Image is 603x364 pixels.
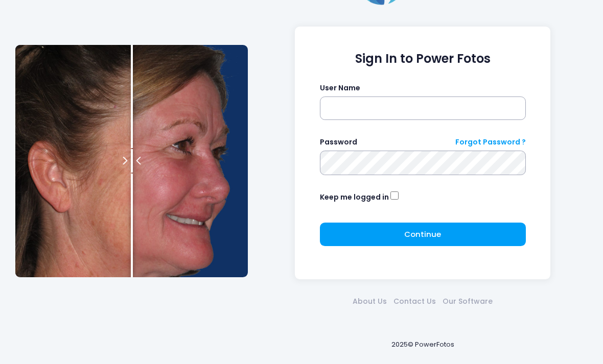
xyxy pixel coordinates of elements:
a: Our Software [439,296,496,307]
label: Keep me logged in [320,192,389,203]
a: Forgot Password ? [455,137,526,148]
label: User Name [320,83,360,93]
label: Password [320,137,357,148]
a: About Us [350,296,390,307]
span: Continue [404,229,441,239]
button: Continue [320,223,526,246]
h1: Sign In to Power Fotos [320,52,526,66]
a: Contact Us [390,296,439,307]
